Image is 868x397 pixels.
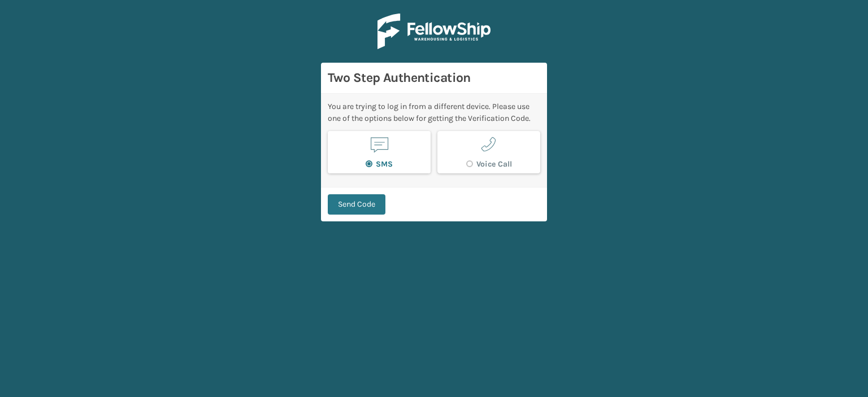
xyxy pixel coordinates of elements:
div: You are trying to log in from a different device. Please use one of the options below for getting... [328,101,540,124]
label: Voice Call [466,159,512,169]
label: SMS [366,159,393,169]
h3: Two Step Authentication [328,69,540,86]
img: Logo [377,14,491,49]
button: Send Code [328,194,385,215]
